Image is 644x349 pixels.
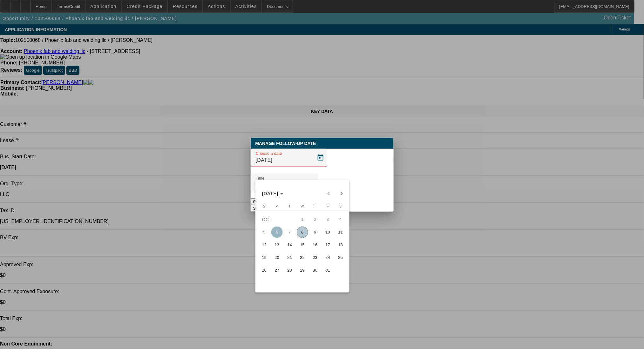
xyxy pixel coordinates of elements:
[283,251,296,264] button: October 21, 2025
[271,227,283,238] span: 6
[339,204,342,208] span: S
[322,226,334,239] button: October 10, 2025
[322,252,334,263] span: 24
[258,239,271,251] button: October 12, 2025
[258,251,271,264] button: October 19, 2025
[335,227,346,238] span: 11
[259,252,270,263] span: 19
[271,239,283,251] button: October 13, 2025
[322,265,334,276] span: 31
[309,252,321,263] span: 23
[322,214,334,225] span: 3
[260,188,286,199] button: Choose month and year
[297,239,308,251] span: 15
[314,204,316,208] span: T
[309,239,322,251] button: October 16, 2025
[334,239,347,251] button: October 18, 2025
[334,226,347,239] button: October 11, 2025
[334,251,347,264] button: October 25, 2025
[271,252,283,263] span: 20
[271,264,283,277] button: October 27, 2025
[258,264,271,277] button: October 26, 2025
[335,239,346,251] span: 18
[297,252,308,263] span: 22
[258,213,296,226] td: OCT
[283,264,296,277] button: October 28, 2025
[284,265,295,276] span: 28
[296,226,309,239] button: October 8, 2025
[335,252,346,263] span: 25
[271,239,283,251] span: 13
[262,191,279,196] span: [DATE]
[322,227,334,238] span: 10
[322,213,334,226] button: October 3, 2025
[263,204,265,208] span: S
[283,239,296,251] button: October 14, 2025
[271,265,283,276] span: 27
[322,264,334,277] button: October 31, 2025
[283,226,296,239] button: October 7, 2025
[327,204,329,208] span: F
[296,213,309,226] button: October 1, 2025
[309,251,322,264] button: October 23, 2025
[258,226,271,239] button: October 5, 2025
[259,239,270,251] span: 12
[296,239,309,251] button: October 15, 2025
[309,214,321,225] span: 2
[309,239,321,251] span: 16
[296,264,309,277] button: October 29, 2025
[322,239,334,251] span: 17
[284,239,295,251] span: 14
[322,251,334,264] button: October 24, 2025
[284,227,295,238] span: 7
[259,227,270,238] span: 5
[309,264,322,277] button: October 30, 2025
[297,227,308,238] span: 8
[309,213,322,226] button: October 2, 2025
[271,226,283,239] button: October 6, 2025
[275,204,278,208] span: M
[335,214,346,225] span: 4
[297,265,308,276] span: 29
[296,251,309,264] button: October 22, 2025
[301,204,304,208] span: W
[297,214,308,225] span: 1
[309,226,322,239] button: October 9, 2025
[309,265,321,276] span: 30
[322,239,334,251] button: October 17, 2025
[284,252,295,263] span: 21
[271,251,283,264] button: October 20, 2025
[259,265,270,276] span: 26
[288,204,291,208] span: T
[334,213,347,226] button: October 4, 2025
[335,187,348,200] button: Next month
[309,227,321,238] span: 9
